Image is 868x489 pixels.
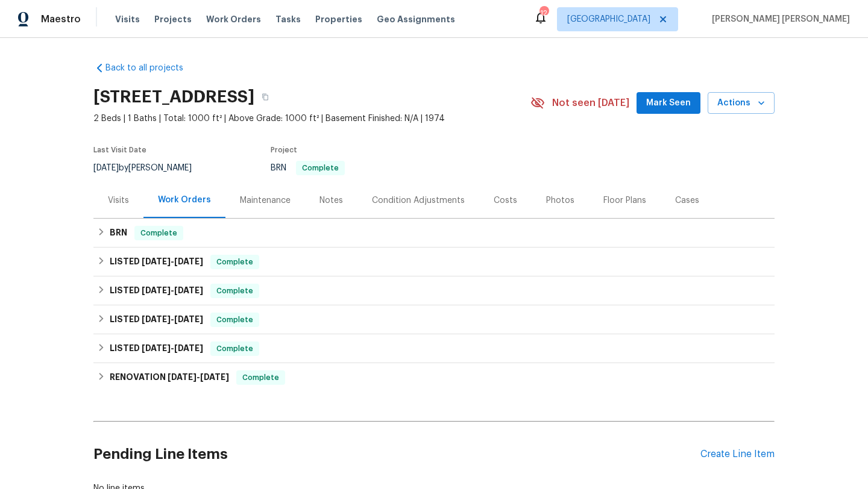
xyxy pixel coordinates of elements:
[212,314,258,326] span: Complete
[108,195,129,207] div: Visits
[567,13,650,25] span: [GEOGRAPHIC_DATA]
[637,92,700,114] button: Mark Seen
[315,13,362,25] span: Properties
[93,426,700,482] h2: Pending Line Items
[93,146,146,154] span: Last Visit Date
[646,96,691,111] span: Mark Seen
[93,334,775,363] div: LISTED [DATE]-[DATE]Complete
[93,62,209,74] a: Back to all projects
[168,373,197,381] span: [DATE]
[271,164,345,172] span: BRN
[142,257,203,266] span: -
[41,13,81,25] span: Maestro
[110,284,203,298] h6: LISTED
[372,195,465,207] div: Condition Adjustments
[142,257,171,266] span: [DATE]
[93,248,775,276] div: LISTED [DATE]-[DATE]Complete
[93,113,530,125] span: 2 Beds | 1 Baths | Total: 1000 ft² | Above Grade: 1000 ft² | Basement Finished: N/A | 1974
[142,286,203,294] span: -
[708,92,775,114] button: Actions
[93,161,206,175] div: by [PERSON_NAME]
[154,13,192,25] span: Projects
[142,286,171,294] span: [DATE]
[539,7,548,19] div: 12
[212,343,258,355] span: Complete
[110,341,203,356] h6: LISTED
[174,344,203,352] span: [DATE]
[271,146,297,154] span: Project
[110,226,127,240] h6: BRN
[174,286,203,294] span: [DATE]
[93,276,775,305] div: LISTED [DATE]-[DATE]Complete
[115,13,140,25] span: Visits
[136,227,182,239] span: Complete
[174,315,203,323] span: [DATE]
[546,195,574,207] div: Photos
[319,195,343,207] div: Notes
[93,363,775,392] div: RENOVATION [DATE]-[DATE]Complete
[297,164,344,172] span: Complete
[603,195,646,207] div: Floor Plans
[142,344,171,352] span: [DATE]
[142,315,171,323] span: [DATE]
[174,257,203,266] span: [DATE]
[93,219,775,248] div: BRN Complete
[212,256,258,268] span: Complete
[717,96,765,111] span: Actions
[110,313,203,327] h6: LISTED
[110,255,203,269] h6: LISTED
[212,285,258,297] span: Complete
[206,13,261,25] span: Work Orders
[237,372,284,384] span: Complete
[707,13,850,25] span: [PERSON_NAME] [PERSON_NAME]
[110,370,229,385] h6: RENOVATION
[377,13,455,25] span: Geo Assignments
[200,373,229,381] span: [DATE]
[168,373,229,381] span: -
[93,164,119,172] span: [DATE]
[275,15,301,23] span: Tasks
[240,195,291,207] div: Maintenance
[93,91,254,103] h2: [STREET_ADDRESS]
[254,86,276,108] button: Copy Address
[158,194,211,206] div: Work Orders
[675,195,699,207] div: Cases
[700,449,775,460] div: Create Line Item
[494,195,517,207] div: Costs
[142,344,203,352] span: -
[552,97,629,109] span: Not seen [DATE]
[93,305,775,334] div: LISTED [DATE]-[DATE]Complete
[142,315,203,323] span: -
